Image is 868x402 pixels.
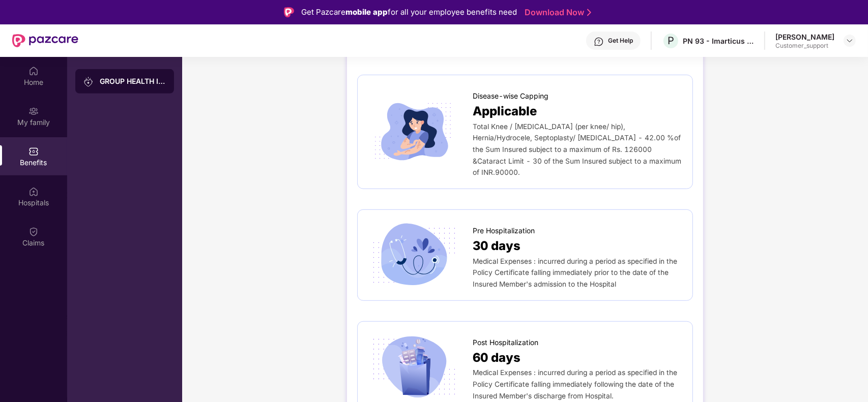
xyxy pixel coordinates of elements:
[473,337,538,348] span: Post Hospitalization
[775,42,834,50] div: Customer_support
[28,187,39,197] img: svg+xml;base64,PHN2ZyBpZD0iSG9zcGl0YWxzIiB4bWxucz0iaHR0cDovL3d3dy53My5vcmcvMjAwMC9zdmciIHdpZHRoPS...
[473,348,520,367] span: 60 days
[846,37,854,45] img: svg+xml;base64,PHN2ZyBpZD0iRHJvcGRvd24tMzJ4MzIiIHhtbG5zPSJodHRwOi8vd3d3LnczLm9yZy8yMDAwL3N2ZyIgd2...
[683,36,754,46] div: PN 93 - Imarticus Learning Private Limited
[100,76,166,86] div: GROUP HEALTH INSURANCE
[473,236,520,256] span: 30 days
[345,7,388,17] strong: mobile app
[525,7,588,18] a: Download Now
[608,37,633,45] div: Get Help
[473,90,548,102] span: Disease-wise Capping
[473,122,681,177] span: Total Knee / [MEDICAL_DATA] (per knee/ hip), Hernia/Hydrocele, Septoplasty/ [MEDICAL_DATA] - 42.0...
[301,6,517,18] div: Get Pazcare for all your employee benefits need
[28,66,39,76] img: svg+xml;base64,PHN2ZyBpZD0iSG9tZSIgeG1sbnM9Imh0dHA6Ly93d3cudzMub3JnLzIwMDAvc3ZnIiB3aWR0aD0iMjAiIG...
[83,77,94,87] img: svg+xml;base64,PHN2ZyB3aWR0aD0iMjAiIGhlaWdodD0iMjAiIHZpZXdCb3g9IjAgMCAyMCAyMCIgZmlsbD0ibm9uZSIgeG...
[587,7,591,18] img: Stroke
[284,7,294,17] img: Logo
[28,146,39,157] img: svg+xml;base64,PHN2ZyBpZD0iQmVuZWZpdHMiIHhtbG5zPSJodHRwOi8vd3d3LnczLm9yZy8yMDAwL3N2ZyIgd2lkdGg9Ij...
[28,106,39,116] img: svg+xml;base64,PHN2ZyB3aWR0aD0iMjAiIGhlaWdodD0iMjAiIHZpZXdCb3g9IjAgMCAyMCAyMCIgZmlsbD0ibm9uZSIgeG...
[668,35,674,47] span: P
[368,335,459,399] img: icon
[473,368,677,399] span: Medical Expenses : incurred during a period as specified in the Policy Certificate falling immedi...
[12,34,78,47] img: New Pazcare Logo
[594,37,604,47] img: svg+xml;base64,PHN2ZyBpZD0iSGVscC0zMngzMiIgeG1sbnM9Imh0dHA6Ly93d3cudzMub3JnLzIwMDAvc3ZnIiB3aWR0aD...
[28,227,39,237] img: svg+xml;base64,PHN2ZyBpZD0iQ2xhaW0iIHhtbG5zPSJodHRwOi8vd3d3LnczLm9yZy8yMDAwL3N2ZyIgd2lkdGg9IjIwIi...
[473,257,677,288] span: Medical Expenses : incurred during a period as specified in the Policy Certificate falling immedi...
[473,225,535,236] span: Pre Hospitalization
[473,102,537,121] span: Applicable
[775,32,834,42] div: [PERSON_NAME]
[368,100,459,164] img: icon
[368,223,459,287] img: icon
